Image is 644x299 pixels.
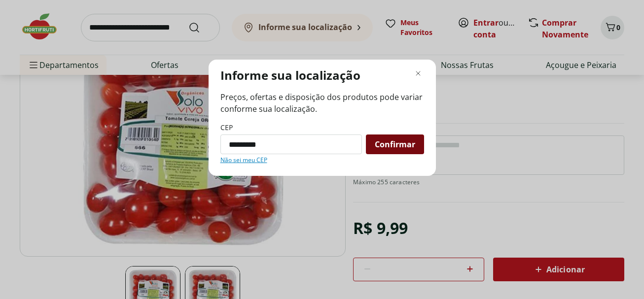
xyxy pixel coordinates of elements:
label: CEP [220,123,233,133]
span: Preços, ofertas e disposição dos produtos pode variar conforme sua localização. [220,91,424,115]
div: Modal de regionalização [209,60,436,176]
span: Confirmar [375,140,415,148]
p: Informe sua localização [220,67,360,83]
a: Não sei meu CEP [220,156,267,164]
button: Confirmar [366,134,424,154]
button: Fechar modal de regionalização [412,67,424,79]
